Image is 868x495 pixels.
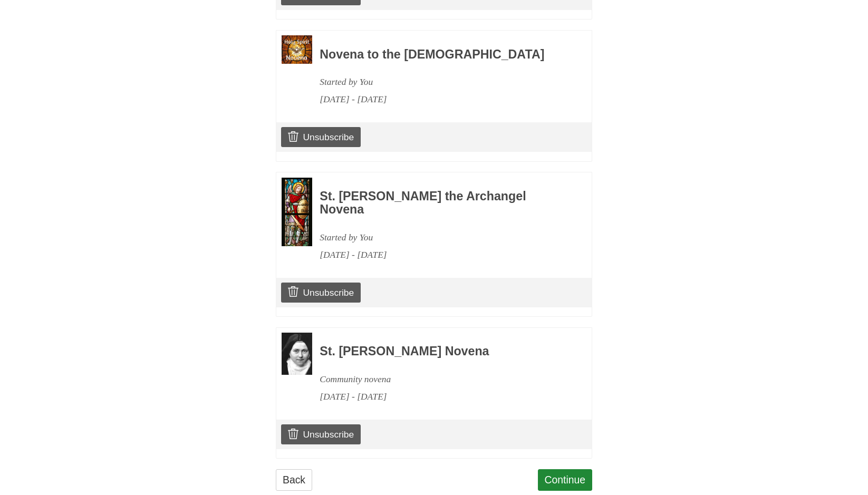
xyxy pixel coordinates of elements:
h3: Novena to the [DEMOGRAPHIC_DATA] [320,48,563,62]
a: Unsubscribe [281,424,361,444]
div: Community novena [320,371,563,388]
h3: St. [PERSON_NAME] the Archangel Novena [320,190,563,217]
h3: St. [PERSON_NAME] Novena [320,345,563,358]
a: Back [276,469,312,491]
a: Unsubscribe [281,127,361,147]
img: Novena image [282,35,312,64]
img: Novena image [282,333,312,375]
img: Novena image [282,178,312,246]
a: Unsubscribe [281,283,361,303]
div: [DATE] - [DATE] [320,388,563,405]
a: Continue [538,469,593,491]
div: [DATE] - [DATE] [320,246,563,264]
div: [DATE] - [DATE] [320,91,563,108]
div: Started by You [320,73,563,91]
div: Started by You [320,229,563,246]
